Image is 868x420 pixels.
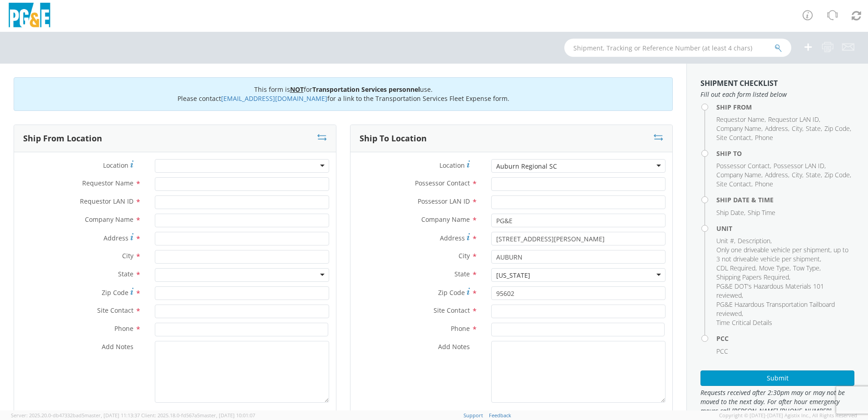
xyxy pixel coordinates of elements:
span: Client: 2025.18.0-fd567a5 [141,412,255,419]
u: NOT [290,85,304,94]
input: Shipment, Tracking or Reference Number (at least 4 chars) [564,39,791,57]
li: , [806,124,822,133]
span: State [118,270,133,278]
span: Company Name [85,215,133,224]
div: Auburn Regional SC [496,162,557,171]
li: , [716,161,771,170]
h4: Unit [716,225,854,232]
span: Tow Type [793,264,819,272]
span: Company Name [421,215,470,224]
span: Time Critical Details [716,318,772,327]
span: Requestor LAN ID [80,197,133,205]
li: , [716,300,852,318]
span: State [806,124,821,133]
span: Possessor LAN ID [774,161,824,170]
span: Location [103,161,128,170]
span: Site Contact [716,133,751,142]
span: Possessor Contact [716,161,770,170]
span: PG&E DOT's Hazardous Materials 101 reviewed [716,282,824,300]
span: Add Notes [438,342,470,351]
span: Ship Time [748,208,775,217]
img: pge-logo-06675f144f4cfa6a6814.png [7,3,52,30]
b: Transportation Services personnel [312,85,420,94]
span: Address [765,124,788,133]
h3: Ship From Location [23,134,102,143]
li: , [716,124,763,133]
span: Phone [451,324,470,333]
span: Zip Code [102,288,128,297]
span: Description [738,236,770,245]
span: PG&E Hazardous Transportation Tailboard reviewed [716,300,835,318]
span: Server: 2025.20.0-db47332bad5 [11,412,140,419]
li: , [716,170,763,180]
span: Possessor Contact [415,179,470,187]
span: Ship Date [716,208,744,217]
li: , [824,170,851,180]
span: Fill out each form listed below [700,90,854,99]
li: , [716,282,852,300]
span: Move Type [759,264,789,272]
li: , [716,115,766,124]
span: CDL Required [716,264,755,272]
span: Phone [755,133,773,142]
li: , [765,124,789,133]
li: , [716,236,735,245]
span: Site Contact [716,180,751,188]
span: Shipping Papers Required [716,273,789,281]
h4: Ship From [716,104,854,110]
span: Phone [114,324,133,333]
li: , [716,133,753,142]
div: [US_STATE] [496,271,530,280]
button: Submit [700,370,854,386]
li: , [824,124,851,133]
li: , [793,264,821,273]
li: , [716,264,757,273]
span: master, [DATE] 11:13:37 [84,412,140,419]
span: master, [DATE] 10:01:07 [200,412,255,419]
span: Requestor LAN ID [768,115,819,124]
li: , [716,273,790,282]
span: Copyright © [DATE]-[DATE] Agistix Inc., All Rights Reserved [719,412,857,419]
span: City [122,251,133,260]
h4: Ship To [716,150,854,157]
span: PCC [716,347,728,355]
span: Site Contact [434,306,470,315]
span: Company Name [716,124,761,133]
li: , [792,170,804,180]
span: Location [439,161,465,170]
span: Address [765,170,788,179]
li: , [768,115,820,124]
span: Site Contact [97,306,133,315]
span: Zip Code [824,124,850,133]
span: Zip Code [438,288,465,297]
span: Zip Code [824,170,850,179]
span: Address [104,234,128,242]
span: City [792,124,802,133]
span: Requestor Name [716,115,764,124]
a: Support [464,412,483,419]
span: Possessor LAN ID [418,197,470,205]
span: Add Notes [102,342,133,351]
span: City [459,251,470,260]
h3: Ship To Location [360,134,427,143]
span: Requestor Name [82,179,133,187]
a: [EMAIL_ADDRESS][DOMAIN_NAME] [221,94,327,103]
h4: PCC [716,335,854,342]
li: , [774,161,826,170]
li: , [792,124,804,133]
li: , [716,180,753,189]
span: Unit # [716,236,734,245]
span: Only one driveable vehicle per shipment, up to 3 not driveable vehicle per shipment [716,245,848,263]
span: Company Name [716,170,761,179]
li: , [765,170,789,180]
span: Requests received after 2:30pm may or may not be moved to the next day. For after hour emergency ... [700,388,854,415]
li: , [759,264,791,273]
span: Address [440,234,465,242]
span: City [792,170,802,179]
a: Feedback [489,412,511,419]
div: This form is for use. Please contact for a link to the Transportation Services Fleet Expense form. [14,77,673,111]
li: , [806,170,822,180]
li: , [716,245,852,264]
li: , [738,236,772,245]
li: , [716,208,745,217]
